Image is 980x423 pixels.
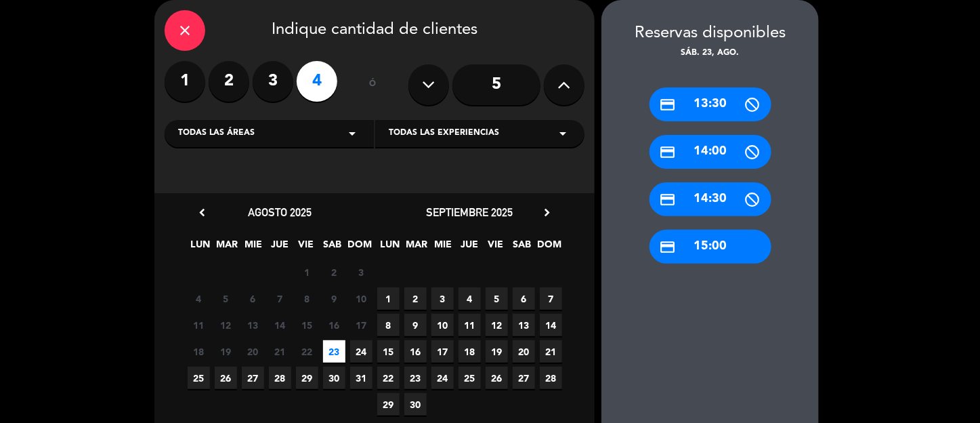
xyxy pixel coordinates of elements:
[248,205,312,219] span: agosto 2025
[377,340,400,363] span: 15
[190,237,212,259] span: LUN
[431,287,454,310] span: 3
[377,393,400,416] span: 29
[513,340,535,363] span: 20
[540,340,562,363] span: 21
[350,261,372,283] span: 3
[178,127,255,140] span: Todas las áreas
[459,367,481,389] span: 25
[296,287,318,310] span: 8
[165,61,205,102] label: 1
[404,340,427,363] span: 16
[459,314,481,336] span: 11
[269,287,291,310] span: 7
[649,87,771,121] div: 13:30
[188,314,210,336] span: 11
[348,237,370,259] span: DOM
[215,287,237,310] span: 5
[242,237,265,259] span: MIE
[649,230,771,264] div: 15:00
[601,20,819,47] div: Reservas disponibles
[242,314,264,336] span: 13
[215,367,237,389] span: 26
[344,125,360,142] i: arrow_drop_down
[242,287,264,310] span: 6
[216,237,238,259] span: MAR
[426,205,513,219] span: septiembre 2025
[215,340,237,363] span: 19
[188,287,210,310] span: 4
[404,314,427,336] span: 9
[269,314,291,336] span: 14
[649,135,771,169] div: 14:00
[389,127,499,140] span: Todas las experiencias
[601,47,819,60] div: sáb. 23, ago.
[555,125,571,142] i: arrow_drop_down
[486,367,508,389] span: 26
[431,340,454,363] span: 17
[459,340,481,363] span: 18
[165,10,584,51] div: Indique cantidad de clientes
[322,237,344,259] span: SAB
[323,367,345,389] span: 30
[511,237,534,259] span: SAB
[350,340,372,363] span: 24
[660,191,677,208] i: credit_card
[195,205,209,220] i: chevron_left
[538,237,560,259] span: DOM
[431,367,454,389] span: 24
[404,287,427,310] span: 2
[540,367,562,389] span: 28
[485,237,507,259] span: VIE
[513,287,535,310] span: 6
[486,340,508,363] span: 19
[323,340,345,363] span: 23
[209,61,249,102] label: 2
[269,237,291,259] span: JUE
[404,367,427,389] span: 23
[269,367,291,389] span: 28
[323,314,345,336] span: 16
[296,340,318,363] span: 22
[295,237,318,259] span: VIE
[350,287,372,310] span: 10
[377,287,400,310] span: 1
[486,314,508,336] span: 12
[323,287,345,310] span: 9
[459,237,481,259] span: JUE
[540,314,562,336] span: 14
[242,340,264,363] span: 20
[188,367,210,389] span: 25
[540,287,562,310] span: 7
[188,340,210,363] span: 18
[350,367,372,389] span: 31
[296,261,318,283] span: 1
[296,367,318,389] span: 29
[351,61,395,108] div: ó
[350,314,372,336] span: 17
[242,367,264,389] span: 27
[177,22,193,39] i: close
[459,287,481,310] span: 4
[377,314,400,336] span: 8
[660,96,677,113] i: credit_card
[513,314,535,336] span: 13
[406,237,428,259] span: MAR
[660,239,677,256] i: credit_card
[540,205,554,220] i: chevron_right
[269,340,291,363] span: 21
[296,314,318,336] span: 15
[253,61,293,102] label: 3
[379,237,402,259] span: LUN
[377,367,400,389] span: 22
[431,314,454,336] span: 10
[404,393,427,416] span: 30
[297,61,337,102] label: 4
[486,287,508,310] span: 5
[432,237,454,259] span: MIE
[513,367,535,389] span: 27
[323,261,345,283] span: 2
[215,314,237,336] span: 12
[660,144,677,161] i: credit_card
[649,182,771,216] div: 14:30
